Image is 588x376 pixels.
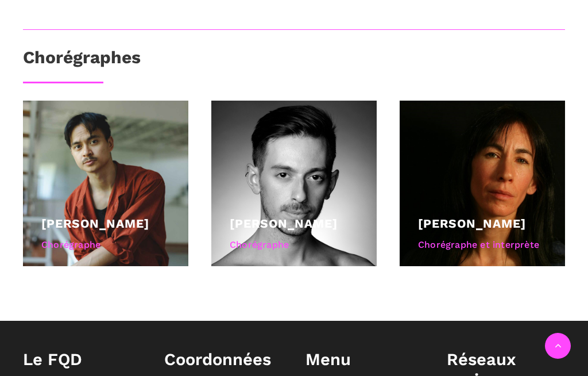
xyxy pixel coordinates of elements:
h1: Coordonnées [164,350,283,370]
a: [PERSON_NAME] [41,216,149,231]
a: [PERSON_NAME] [230,216,338,231]
div: Chorégraphe [230,237,358,252]
h1: Menu [305,350,424,370]
div: Chorégraphe et interprète [418,237,547,252]
div: Chorégraphe [41,237,170,252]
h1: Le FQD [23,350,141,370]
h3: Chorégraphes [23,47,141,76]
a: [PERSON_NAME] [418,216,526,231]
